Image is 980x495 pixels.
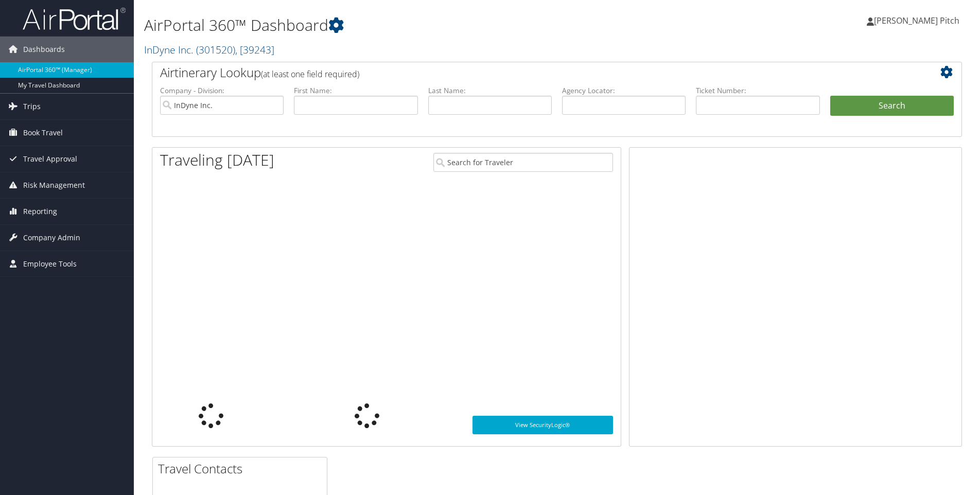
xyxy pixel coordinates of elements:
[144,14,694,36] h1: AirPortal 360™ Dashboard
[23,225,80,251] span: Company Admin
[294,85,417,96] label: First Name:
[23,146,77,172] span: Travel Approval
[696,85,819,96] label: Ticket Number:
[160,149,274,171] h1: Traveling [DATE]
[23,120,63,146] span: Book Travel
[867,5,970,36] a: [PERSON_NAME] Pitch
[23,172,85,198] span: Risk Management
[562,85,686,96] label: Agency Locator:
[261,68,359,80] span: (at least one field required)
[144,43,274,57] a: InDyne Inc.
[874,15,959,26] span: [PERSON_NAME] Pitch
[23,251,77,277] span: Employee Tools
[235,43,274,57] span: , [ 39243 ]
[196,43,235,57] span: ( 301520 )
[23,37,65,62] span: Dashboards
[23,199,57,224] span: Reporting
[830,96,954,116] button: Search
[160,85,284,96] label: Company - Division:
[158,460,327,478] h2: Travel Contacts
[23,94,41,119] span: Trips
[433,153,613,172] input: Search for Traveler
[472,416,613,434] a: View SecurityLogic®
[428,85,552,96] label: Last Name:
[160,64,886,81] h2: Airtinerary Lookup
[23,7,126,31] img: airportal-logo.png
